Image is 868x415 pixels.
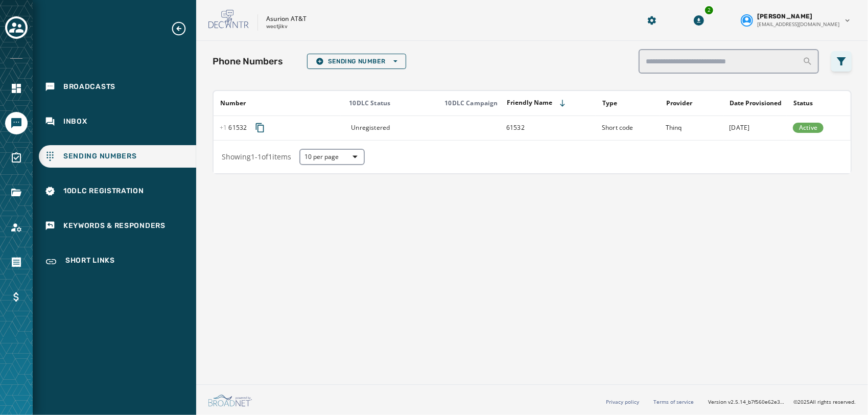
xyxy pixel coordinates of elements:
[704,5,714,15] div: 2
[5,216,28,239] a: Navigate to Account
[690,11,708,30] button: Download Menu
[39,215,196,237] a: Navigate to Keywords & Responders
[757,12,813,20] span: [PERSON_NAME]
[220,123,229,132] span: +1
[660,116,723,140] td: Thinq
[5,112,28,134] a: Navigate to Messaging
[500,116,596,140] td: 61532
[737,8,856,32] button: User settings
[728,398,785,406] span: v2.5.14_b7f560e62e3347fd09829e8ac9922915a95fe427
[63,186,144,196] span: 10DLC Registration
[266,23,288,31] p: wectjikv
[299,149,365,165] button: 10 per page
[653,398,694,405] a: Terms of service
[39,110,196,133] a: Navigate to Inbox
[444,99,500,107] div: 10DLC Campaign
[65,256,115,268] span: Short Links
[799,124,817,132] span: Active
[63,82,115,92] span: Broadcasts
[662,95,696,111] button: Sort by [object Object]
[793,398,856,405] span: © 2025 All rights reserved.
[39,180,196,202] a: Navigate to 10DLC Registration
[351,124,390,132] span: Unregistered
[831,51,852,72] button: Filters menu
[503,95,571,111] button: Sort by [object Object]
[5,16,28,39] button: Toggle account select drawer
[5,286,28,308] a: Navigate to Billing
[723,116,787,140] td: [DATE]
[63,151,137,162] span: Sending Numbers
[216,95,250,111] button: Sort by [object Object]
[789,95,817,111] button: Sort by [object Object]
[5,77,28,100] a: Navigate to Home
[39,249,196,274] a: Navigate to Short Links
[39,145,196,168] a: Navigate to Sending Numbers
[316,57,397,65] span: Sending Number
[222,152,291,162] span: Showing 1 - 1 of 1 items
[643,11,661,30] button: Manage global settings
[63,117,87,127] span: Inbox
[349,99,436,107] div: 10DLC Status
[304,153,360,161] span: 10 per page
[708,398,785,406] span: Version
[307,54,406,69] button: Sending Number
[598,95,621,111] button: Sort by [object Object]
[726,95,786,111] button: Sort by [object Object]
[63,221,166,231] span: Keywords & Responders
[606,398,639,405] a: Privacy policy
[266,15,307,23] p: Asurion AT&T
[39,76,196,98] a: Navigate to Broadcasts
[171,20,195,37] button: Expand sub nav menu
[213,54,283,68] h2: Phone Numbers
[757,20,839,28] span: [EMAIL_ADDRESS][DOMAIN_NAME]
[5,147,28,169] a: Navigate to Surveys
[596,116,660,140] td: Short code
[5,251,28,273] a: Navigate to Orders
[251,119,269,137] button: Copy phone number to clipboard
[220,124,247,132] span: 61532
[5,181,28,204] a: Navigate to Files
